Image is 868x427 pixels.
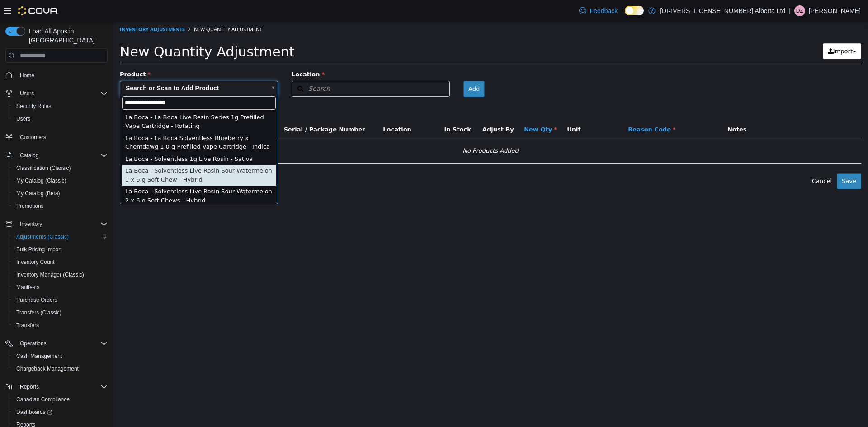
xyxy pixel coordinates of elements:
button: Operations [16,338,50,349]
a: Bulk Pricing Import [13,244,66,255]
button: Inventory [2,218,111,230]
a: Adjustments (Classic) [13,231,72,242]
span: Transfers (Classic) [16,309,61,316]
button: Transfers [9,319,111,332]
button: Reports [16,381,42,392]
button: My Catalog (Beta) [9,187,111,200]
button: Users [9,113,111,125]
p: [PERSON_NAME] [809,5,861,16]
button: Reports [2,380,111,393]
a: Feedback [576,2,621,20]
div: La Boca - Solventless Live Rosin Sour Watermelon 2 x 6 g Soft Chews - Hybrid [9,164,163,185]
div: La Boca - La Boca Solventless Blueberry x Chemdawg 1.0 g Prefilled Vape Cartridge - Indica [9,111,163,132]
span: Chargeback Management [13,363,108,374]
span: Home [16,69,108,80]
p: | [789,5,791,16]
span: Inventory [20,221,42,228]
span: Canadian Compliance [16,396,70,403]
span: Customers [20,134,46,141]
button: Bulk Pricing Import [9,243,111,256]
span: Transfers (Classic) [13,307,108,318]
span: Feedback [590,6,618,15]
span: Security Roles [13,101,108,112]
span: Reports [20,383,39,390]
button: Inventory [16,219,46,230]
a: My Catalog (Beta) [13,188,64,199]
button: Customers [2,131,111,144]
div: La Boca - Solventless Live Rosin Sour Watermelon 1 x 6 g Soft Chew - Hybrid [9,144,163,164]
a: Users [13,113,34,124]
button: Classification (Classic) [9,162,111,174]
span: My Catalog (Classic) [13,175,108,186]
button: Users [16,88,38,99]
span: Customers [16,131,108,143]
span: Catalog [16,150,108,161]
a: Inventory Count [13,257,58,267]
span: Dashboards [16,408,52,416]
button: Cash Management [9,350,111,362]
button: Chargeback Management [9,362,111,375]
span: Cash Management [13,351,108,361]
a: Transfers [13,320,42,331]
button: Catalog [2,149,111,162]
a: Cash Management [13,351,66,361]
button: Inventory Count [9,256,111,268]
button: Adjustments (Classic) [9,230,111,243]
a: Chargeback Management [13,363,82,374]
a: Canadian Compliance [13,394,73,405]
span: Operations [20,340,47,347]
button: My Catalog (Classic) [9,174,111,187]
span: Promotions [13,201,108,211]
span: Users [13,113,108,124]
a: Promotions [13,201,47,211]
span: Purchase Orders [13,295,108,305]
button: Promotions [9,200,111,212]
span: Bulk Pricing Import [13,244,108,255]
span: Inventory [16,219,108,230]
button: Operations [2,337,111,350]
span: Chargeback Management [16,365,79,372]
button: Canadian Compliance [9,393,111,406]
div: La Boca - La Boca Live Resin Series 1g Prefilled Vape Cartridge - Rotating [9,90,163,111]
span: My Catalog (Beta) [16,190,60,197]
span: Operations [16,338,108,349]
span: DZ [796,5,803,16]
p: [DRIVERS_LICENSE_NUMBER] Alberta Ltd [660,5,785,16]
button: Security Roles [9,100,111,113]
button: Transfers (Classic) [9,306,111,319]
span: Transfers [13,320,108,331]
span: Home [20,72,34,79]
div: La Boca - Solventless 1g Live Rosin - Sativa [9,132,163,144]
span: Inventory Manager (Classic) [16,271,84,278]
a: Dashboards [9,406,111,418]
span: Classification (Classic) [16,164,71,172]
input: Dark Mode [625,6,644,15]
button: Purchase Orders [9,294,111,306]
a: Classification (Classic) [13,163,75,174]
span: My Catalog (Classic) [16,177,66,184]
a: Manifests [13,282,43,293]
span: Load All Apps in [GEOGRAPHIC_DATA] [25,27,108,45]
span: Adjustments (Classic) [16,233,69,240]
span: Reports [16,381,108,392]
span: Users [16,88,108,99]
a: Inventory Manager (Classic) [13,269,88,280]
button: Catalog [16,150,42,161]
span: Transfers [16,322,39,329]
span: Classification (Classic) [13,163,108,174]
span: Canadian Compliance [13,394,108,405]
span: Manifests [13,282,108,293]
button: Manifests [9,281,111,294]
a: Security Roles [13,101,55,112]
span: Promotions [16,202,44,210]
div: Doug Zimmerman [794,5,805,16]
span: Cash Management [16,352,62,360]
span: Manifests [16,284,39,291]
span: My Catalog (Beta) [13,188,108,199]
span: Inventory Count [16,258,55,266]
span: Catalog [20,152,38,159]
span: Inventory Manager (Classic) [13,269,108,280]
button: Users [2,87,111,100]
span: Dashboards [13,407,108,418]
